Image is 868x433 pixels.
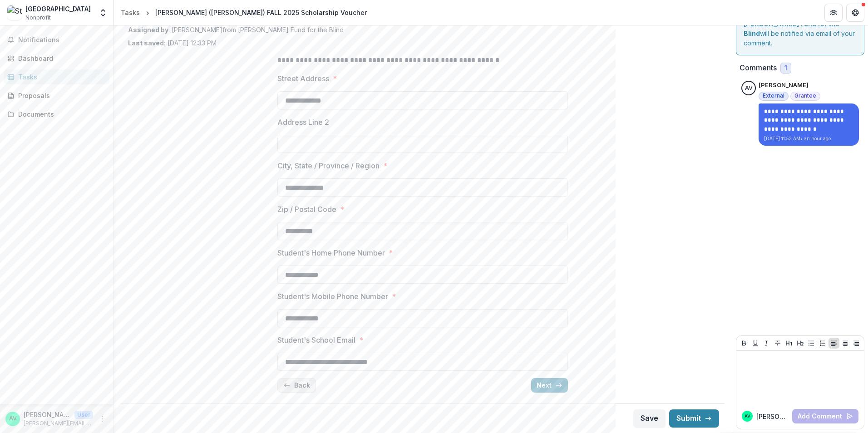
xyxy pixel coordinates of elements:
[792,409,858,423] button: Add Comment
[745,414,750,418] div: Amanda Voskinarian
[763,93,784,99] span: External
[18,72,102,82] div: Tasks
[277,335,355,345] p: Student's School Email
[4,51,109,66] a: Dashboard
[277,117,329,128] p: Address Line 2
[851,338,862,349] button: Align Right
[25,4,91,14] div: [GEOGRAPHIC_DATA]
[117,6,143,19] a: Tasks
[277,291,388,302] p: Student's Mobile Phone Number
[277,204,336,215] p: Zip / Postal Code
[795,338,806,349] button: Heading 2
[18,91,102,100] div: Proposals
[740,64,777,72] h2: Comments
[750,338,761,349] button: Underline
[806,338,817,349] button: Bullet List
[4,107,109,122] a: Documents
[97,4,109,22] button: Open entity switcher
[794,93,816,99] span: Grantee
[121,8,140,17] div: Tasks
[277,378,316,393] button: Back
[784,64,787,72] span: 1
[633,409,666,428] button: Save
[784,338,794,349] button: Heading 1
[4,33,109,47] button: Notifications
[531,378,568,393] button: Next
[25,14,51,22] span: Nonprofit
[128,39,166,47] strong: Last saved:
[74,411,93,419] p: User
[745,85,753,91] div: Amanda Voskinarian
[24,410,71,419] p: [PERSON_NAME]
[764,135,853,142] p: [DATE] 11:53 AM • an hour ago
[128,38,217,48] p: [DATE] 12:33 PM
[4,88,109,103] a: Proposals
[18,54,102,63] div: Dashboard
[829,338,839,349] button: Align Left
[669,409,719,428] button: Submit
[759,81,809,90] p: [PERSON_NAME]
[128,25,717,34] p: : [PERSON_NAME] from [PERSON_NAME] Fund for the Blind
[117,6,370,19] nav: breadcrumb
[24,419,93,428] p: [PERSON_NAME][EMAIL_ADDRESS][PERSON_NAME][DOMAIN_NAME]
[824,4,843,22] button: Partners
[155,8,367,17] div: [PERSON_NAME] ([PERSON_NAME]) FALL 2025 Scholarship Voucher
[18,109,102,119] div: Documents
[739,338,750,349] button: Bold
[9,416,17,422] div: Amanda Voskinarian
[277,247,385,258] p: Student's Home Phone Number
[756,412,789,421] p: [PERSON_NAME]
[7,5,22,20] img: St. John's University
[277,160,380,171] p: City, State / Province / Region
[97,413,108,424] button: More
[761,338,772,349] button: Italicize
[840,338,851,349] button: Align Center
[128,26,168,34] strong: Assigned by
[4,69,109,84] a: Tasks
[18,36,106,44] span: Notifications
[277,73,329,84] p: Street Address
[846,4,864,22] button: Get Help
[772,338,783,349] button: Strike
[817,338,828,349] button: Ordered List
